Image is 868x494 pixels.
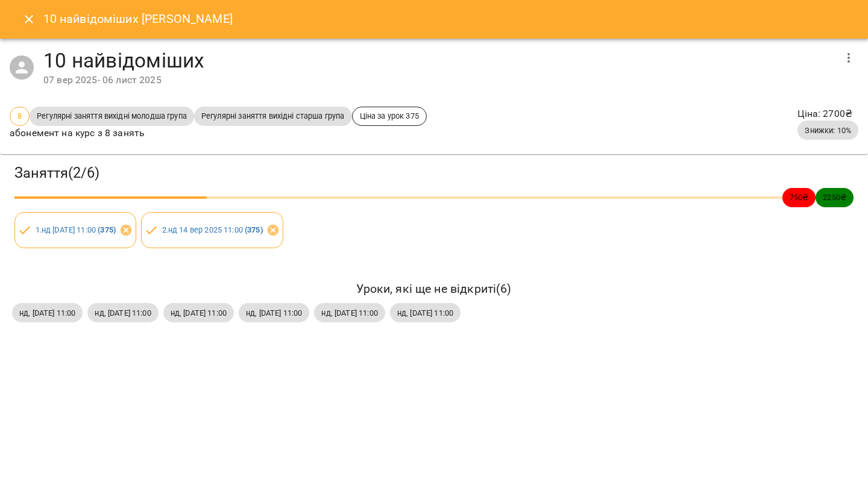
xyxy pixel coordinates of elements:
div: 2.нд 14 вер 2025 11:00 (375) [141,212,283,248]
span: Ціна за урок 375 [353,110,426,122]
span: нд, [DATE] 11:00 [390,307,461,319]
span: нд, [DATE] 11:00 [314,307,385,319]
div: 07 вер 2025 - 06 лист 2025 [43,73,834,87]
span: нд, [DATE] 11:00 [12,307,83,319]
span: нд, [DATE] 11:00 [239,307,309,319]
a: 1.нд [DATE] 11:00 (375) [36,225,116,234]
span: нд, [DATE] 11:00 [87,307,158,319]
div: 1.нд [DATE] 11:00 (375) [14,212,136,248]
h3: Заняття ( 2 / 6 ) [14,164,854,183]
span: нд, [DATE] 11:00 [163,307,234,319]
b: ( 375 ) [245,225,263,234]
button: Close [14,5,43,34]
span: 750 ₴ [782,192,816,203]
p: Ціна : 2700 ₴ [797,107,858,121]
p: абонемент на курс з 8 занять [10,126,427,140]
span: 8 [10,110,29,122]
span: Знижки: 10% [797,125,858,136]
b: ( 375 ) [98,225,116,234]
h4: 10 найвідоміших [43,48,834,73]
h6: 10 найвідоміших [PERSON_NAME] [43,10,233,28]
span: Регулярні заняття вихідні старша група [194,110,352,122]
h6: Уроки, які ще не відкриті ( 6 ) [12,280,856,298]
span: Регулярні заняття вихідні молодша група [30,110,194,122]
span: 2250 ₴ [816,192,854,203]
a: 2.нд 14 вер 2025 11:00 (375) [162,225,263,234]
